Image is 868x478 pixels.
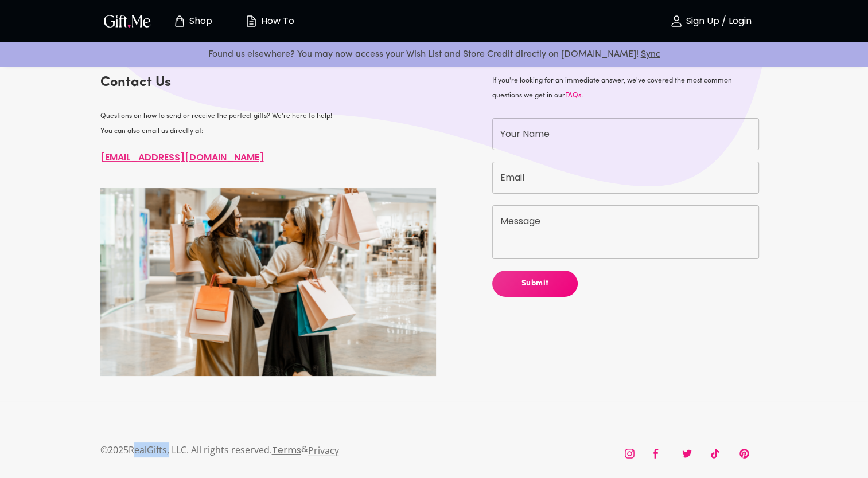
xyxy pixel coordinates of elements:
a: Privacy [308,444,339,457]
span: Submit [492,277,578,290]
a: FAQs [565,92,581,99]
p: Shop [186,17,212,26]
a: Terms [272,444,301,457]
p: © 2025 RealGifts, LLC. All rights reserved. [100,442,272,457]
a: Sync [641,50,660,59]
p: If you're looking for an immediate answer, we've covered the most common questions we get in our . [492,50,759,115]
a: [EMAIL_ADDRESS][DOMAIN_NAME] [100,151,264,175]
p: How To [258,17,294,26]
button: GiftMe Logo [100,14,154,28]
p: Questions on how to send or receive the perfect gifts? We’re here to help! You can also email us ... [100,109,437,150]
img: GiftMe Logo [102,13,153,29]
button: Submit [492,271,578,297]
button: Store page [161,3,224,40]
button: How To [238,3,301,40]
button: Sign Up / Login [653,3,768,40]
p: & [301,443,308,467]
p: Sign Up / Login [683,17,752,26]
img: how-to.svg [244,14,258,28]
h4: Contact Us [100,50,431,109]
img: contact-us [100,165,437,399]
p: Found us elsewhere? You may now access your Wish List and Store Credit directly on [DOMAIN_NAME]! [9,47,859,62]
